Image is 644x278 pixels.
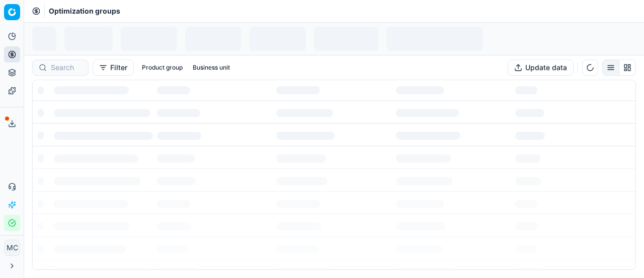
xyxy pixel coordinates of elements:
[508,60,574,76] button: Update data
[5,240,20,255] span: MC
[93,60,134,76] button: Filter
[138,62,187,74] button: Product group
[49,6,120,16] nav: breadcrumb
[4,240,20,256] button: MC
[49,6,120,16] span: Optimization groups
[51,63,82,73] input: Search
[189,62,234,74] button: Business unit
